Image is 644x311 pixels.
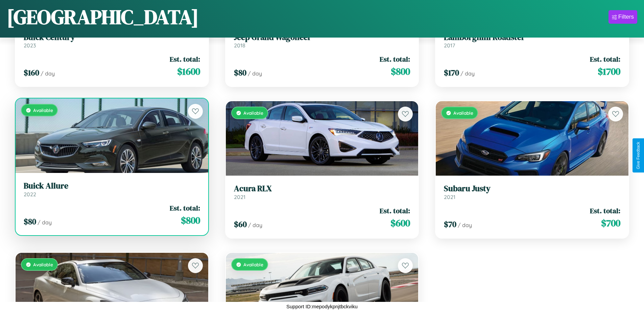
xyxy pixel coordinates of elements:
span: Est. total: [380,206,410,216]
h1: [GEOGRAPHIC_DATA] [7,3,199,31]
span: / day [38,219,52,226]
span: / day [41,70,55,77]
span: $ 1600 [177,65,200,78]
a: Buick Century2023 [24,32,200,49]
span: 2023 [24,42,36,49]
span: Est. total: [590,54,620,64]
span: 2018 [234,42,245,49]
span: Est. total: [590,206,620,216]
span: $ 80 [234,67,246,78]
span: $ 800 [391,65,410,78]
h3: Buick Allure [24,181,200,191]
span: Est. total: [170,54,200,64]
span: 2017 [444,42,455,49]
div: Give Feedback [636,142,641,169]
span: $ 700 [601,216,620,230]
a: Buick Allure2022 [24,181,200,198]
span: Available [33,107,53,113]
span: $ 80 [24,216,36,227]
button: Filters [609,10,637,24]
span: $ 170 [444,67,459,78]
h3: Subaru Justy [444,184,620,194]
span: $ 60 [234,219,247,230]
p: Support ID: mepodykpnjtbckviku [286,302,358,311]
a: Jeep Grand Wagoneer2018 [234,32,410,49]
span: Est. total: [170,203,200,213]
span: $ 600 [390,216,410,230]
span: Available [243,110,263,116]
span: / day [460,70,475,77]
span: / day [458,222,472,228]
a: Acura RLX2021 [234,184,410,200]
a: Lamborghini Roadster2017 [444,32,620,49]
span: $ 800 [181,214,200,227]
span: Available [453,110,473,116]
span: 2021 [234,194,245,200]
a: Subaru Justy2021 [444,184,620,200]
span: / day [248,222,262,228]
span: $ 70 [444,219,456,230]
span: 2022 [24,191,36,198]
div: Filters [618,14,634,20]
span: 2021 [444,194,455,200]
span: $ 1700 [598,65,620,78]
span: Available [243,262,263,267]
span: Est. total: [380,54,410,64]
h3: Acura RLX [234,184,410,194]
span: $ 160 [24,67,39,78]
span: / day [248,70,262,77]
span: Available [33,262,53,267]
